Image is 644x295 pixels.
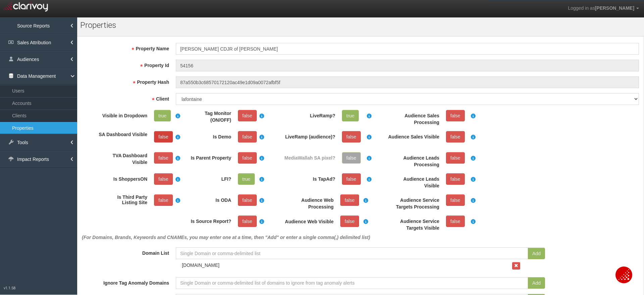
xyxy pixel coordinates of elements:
[280,110,339,119] label: LiveRamp?
[179,173,235,182] label: LFI?
[82,235,370,240] em: (For Domains, Brands, Keywords and CNAMEs, you may enter one at a time, then "Add" or enter a sin...
[95,110,151,119] label: Visible in Dropdown
[280,131,339,140] label: LiveRamp (audience)?
[528,277,545,289] button: Add
[238,173,255,185] a: true
[280,216,337,224] label: Audience Web Visible
[384,216,443,231] label: Audience Service Targets Visible
[79,60,172,69] label: Property Id
[179,216,235,225] label: Is Source Report?
[238,194,257,206] a: false
[176,60,639,71] input: Property Id
[384,152,443,168] label: Audience Leads Processing
[176,43,639,55] input: Enter the name of the property
[384,173,443,189] label: Audience Leads Visible
[154,173,173,185] a: false
[340,216,359,227] a: false
[176,247,528,259] input: Single Domain or comma-delimited list
[384,131,443,140] label: Audience Sales Visible
[79,76,172,85] label: Property Hash
[446,216,465,227] a: false
[179,152,235,161] label: Is Parent Property
[79,43,172,52] label: Property Name
[179,262,512,269] div: [DOMAIN_NAME]
[384,110,443,126] label: Audience Sales Processing
[95,152,151,166] label: TVA Dashboard Visible
[79,277,172,286] label: Ignore Tag Anomaly Domains
[179,194,235,203] label: Is ODA
[95,194,151,205] label: Is Third Party Listing Site
[446,152,465,164] a: false
[384,194,443,210] label: Audience Service Targets Processing
[342,110,359,121] a: true
[342,131,361,142] a: false
[176,277,528,289] input: Single Domain or comma-delimited list of domains to ignore from tag anomaly alerts
[179,110,235,123] label: Tag Monitor (ON/OFF)
[280,173,339,182] label: Is TapAd?
[595,5,634,11] span: [PERSON_NAME]
[179,131,235,140] label: Is Demo
[154,131,173,142] a: false
[446,194,465,206] a: false
[238,216,257,227] a: false
[563,0,644,16] a: Logged in as[PERSON_NAME]
[446,110,465,121] a: false
[154,110,171,121] a: true
[568,5,595,11] span: Logged in as
[238,152,257,164] a: false
[446,173,465,185] a: false
[238,131,257,142] a: false
[280,194,337,210] label: Audience Web Processing
[528,248,545,259] button: Add
[79,93,172,102] label: Client
[340,194,359,206] a: false
[176,76,639,88] input: Property Hash
[95,131,151,138] label: SA Dashboard Visible
[88,20,92,30] span: o
[280,152,339,161] label: MediaWallah SA pixel?
[95,173,151,182] label: Is ShoppersON
[154,152,173,164] a: false
[446,131,465,142] a: false
[238,110,257,121] a: false
[342,173,361,185] a: false
[79,247,172,256] label: Domain List
[80,21,248,29] h1: Pr perties
[154,194,173,206] a: false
